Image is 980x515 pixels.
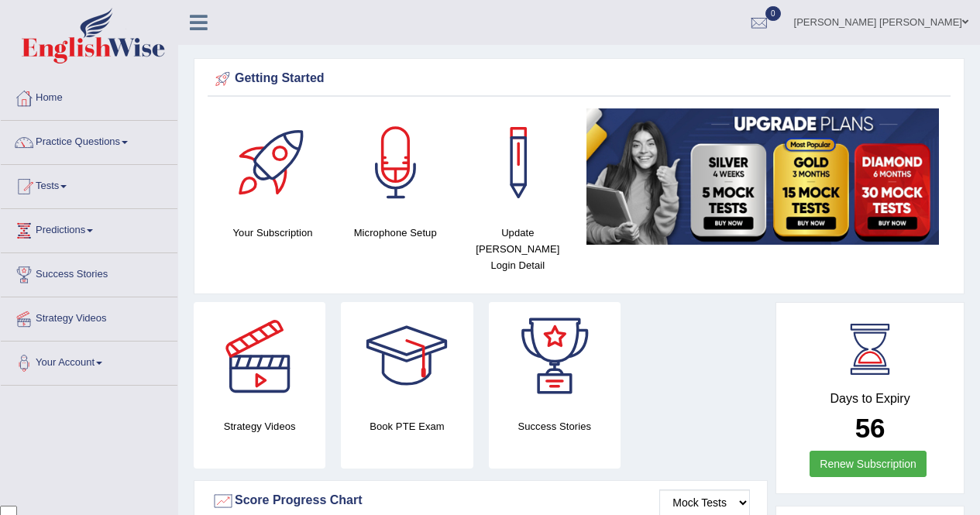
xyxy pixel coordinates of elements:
[586,108,939,245] img: small5.jpg
[810,451,927,477] a: Renew Subscription
[1,209,177,248] a: Predictions
[855,413,885,443] b: 56
[211,67,947,91] div: Getting Started
[793,392,947,406] h4: Days to Expiry
[342,225,449,241] h4: Microphone Setup
[1,77,177,115] a: Home
[341,418,473,434] h4: Book PTE Exam
[1,165,177,204] a: Tests
[1,253,177,292] a: Success Stories
[1,297,177,336] a: Strategy Videos
[194,418,325,434] h4: Strategy Videos
[489,418,621,434] h4: Success Stories
[464,225,571,273] h4: Update [PERSON_NAME] Login Detail
[1,342,177,380] a: Your Account
[211,489,750,513] div: Score Progress Chart
[219,225,326,241] h4: Your Subscription
[1,121,177,160] a: Practice Questions
[765,6,781,21] span: 0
